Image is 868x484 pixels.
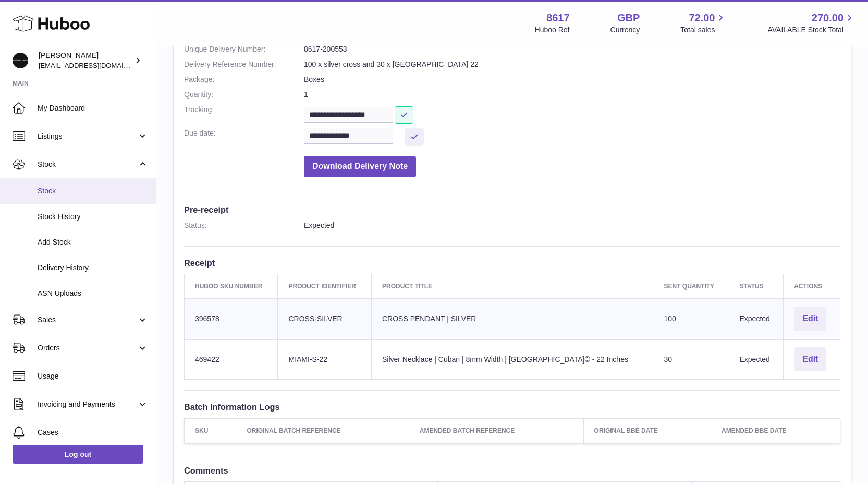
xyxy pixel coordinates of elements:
[304,221,840,231] dd: Expected
[38,237,148,247] span: Add Stock
[38,160,137,170] span: Stock
[38,400,137,409] span: Invoicing and Payments
[767,25,855,35] span: AVAILABLE Stock Total
[689,11,715,25] span: 72.00
[680,25,727,35] span: Total sales
[184,105,304,123] dt: Tracking:
[13,445,143,464] a: Log out
[38,343,137,353] span: Orders
[794,307,826,331] button: Edit
[653,339,729,380] td: 30
[184,59,304,69] dt: Delivery Reference Number:
[185,298,278,339] td: 396578
[583,418,711,443] th: Original BBE Date
[184,44,304,54] dt: Unique Delivery Number:
[184,75,304,84] dt: Package:
[13,53,28,68] img: hello@alfredco.com
[409,418,583,443] th: Amended Batch Reference
[185,339,278,380] td: 469422
[184,401,840,413] h3: Batch Information Logs
[38,371,148,381] span: Usage
[278,339,371,380] td: MIAMI-S-22
[38,212,148,222] span: Stock History
[729,339,784,380] td: Expected
[38,263,148,273] span: Delivery History
[680,11,727,35] a: 72.00 Total sales
[304,90,840,100] dd: 1
[38,186,148,196] span: Stock
[185,418,236,443] th: SKU
[812,11,843,25] span: 270.00
[546,11,570,25] strong: 8617
[653,298,729,339] td: 100
[39,61,153,69] span: [EMAIL_ADDRESS][DOMAIN_NAME]
[653,274,729,298] th: Sent Quantity
[535,25,570,35] div: Huboo Ref
[729,274,784,298] th: Status
[371,298,653,339] td: CROSS PENDANT | SILVER
[304,44,840,54] dd: 8617-200553
[184,204,840,215] h3: Pre-receipt
[38,428,148,438] span: Cases
[729,298,784,339] td: Expected
[184,221,304,231] dt: Status:
[617,11,640,25] strong: GBP
[38,103,148,113] span: My Dashboard
[784,274,840,298] th: Actions
[371,274,653,298] th: Product title
[304,59,840,69] dd: 100 x silver cross and 30 x [GEOGRAPHIC_DATA] 22
[304,156,416,177] button: Download Delivery Note
[38,131,137,141] span: Listings
[371,339,653,380] td: Silver Necklace | Cuban | 8mm Width | [GEOGRAPHIC_DATA]© - 22 Inches
[236,418,409,443] th: Original Batch Reference
[184,257,840,269] h3: Receipt
[38,288,148,298] span: ASN Uploads
[184,465,840,476] h3: Comments
[278,298,371,339] td: CROSS-SILVER
[185,274,278,298] th: Huboo SKU Number
[794,347,826,372] button: Edit
[767,11,855,35] a: 270.00 AVAILABLE Stock Total
[38,315,137,325] span: Sales
[711,418,840,443] th: Amended BBE Date
[39,51,132,70] div: [PERSON_NAME]
[610,25,640,35] div: Currency
[304,75,840,84] dd: Boxes
[278,274,371,298] th: Product Identifier
[184,128,304,146] dt: Due date:
[184,90,304,100] dt: Quantity:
